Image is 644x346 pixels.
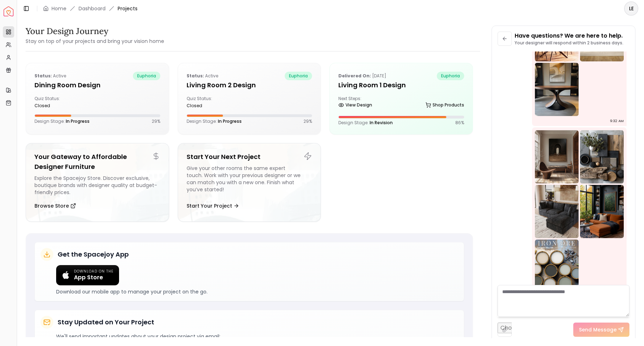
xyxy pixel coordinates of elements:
[187,73,204,79] b: Status:
[610,117,624,125] div: 9:32 AM
[535,130,579,183] img: Chat Image
[187,152,312,162] h5: Start Your Next Project
[34,175,160,196] div: Explore the Spacejoy Store. Discover exclusive, boutique brands with designer quality at budget-f...
[118,5,138,12] span: Projects
[62,271,70,279] img: Apple logo
[370,120,393,126] span: In Revision
[34,72,66,80] p: active
[437,72,464,80] span: euphoria
[56,265,119,285] a: Download on the App Store
[34,103,95,109] div: closed
[74,274,113,281] span: App Store
[187,80,312,90] h5: Living Room 2 design
[187,96,247,109] div: Quiz Status:
[187,165,312,196] div: Give your other rooms the same expert touch. Work with your previous designer or we can match you...
[187,199,239,213] button: Start Your Project
[133,72,160,80] span: euphoria
[338,72,386,80] p: [DATE]
[218,118,242,124] span: In Progress
[425,100,464,110] a: Shop Products
[515,40,623,46] p: Your designer will respond within 2 business days.
[34,80,160,90] h5: Dining Room design
[455,120,464,126] p: 86 %
[66,118,90,124] span: In Progress
[535,240,579,293] img: Chat Image
[338,100,372,110] a: View Design
[187,72,218,80] p: active
[56,333,458,340] p: We'll send important updates about your design project via email:
[26,26,164,37] h3: Your Design Journey
[79,5,106,12] a: Dashboard
[26,143,169,222] a: Your Gateway to Affordable Designer FurnitureExplore the Spacejoy Store. Discover exclusive, bout...
[52,5,66,12] a: Home
[187,119,242,124] p: Design Stage:
[338,120,393,126] p: Design Stage:
[580,130,624,183] img: Chat Image
[34,152,160,172] h5: Your Gateway to Affordable Designer Furniture
[624,1,638,16] button: LE
[58,317,154,327] h5: Stay Updated on Your Project
[34,73,52,79] b: Status:
[152,119,160,124] p: 29 %
[74,269,113,274] span: Download on the
[178,143,321,222] a: Start Your Next ProjectGive your other rooms the same expert touch. Work with your previous desig...
[338,73,371,79] b: Delivered on:
[535,63,579,116] img: Chat Image
[515,32,623,40] p: Have questions? We are here to help.
[34,119,90,124] p: Design Stage:
[625,2,638,15] span: LE
[535,185,579,238] img: Chat Image
[34,96,95,109] div: Quiz Status:
[56,288,458,295] p: Download our mobile app to manage your project on the go.
[58,249,129,259] h5: Get the Spacejoy App
[338,96,464,110] div: Next Steps:
[34,199,76,213] button: Browse Store
[304,119,312,124] p: 29 %
[338,80,464,90] h5: Living Room 1 design
[4,6,14,16] img: Spacejoy Logo
[187,103,247,109] div: closed
[43,5,138,12] nav: breadcrumb
[285,72,312,80] span: euphoria
[26,38,164,45] small: Stay on top of your projects and bring your vision home
[4,6,14,16] a: Spacejoy
[580,185,624,238] img: Chat Image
